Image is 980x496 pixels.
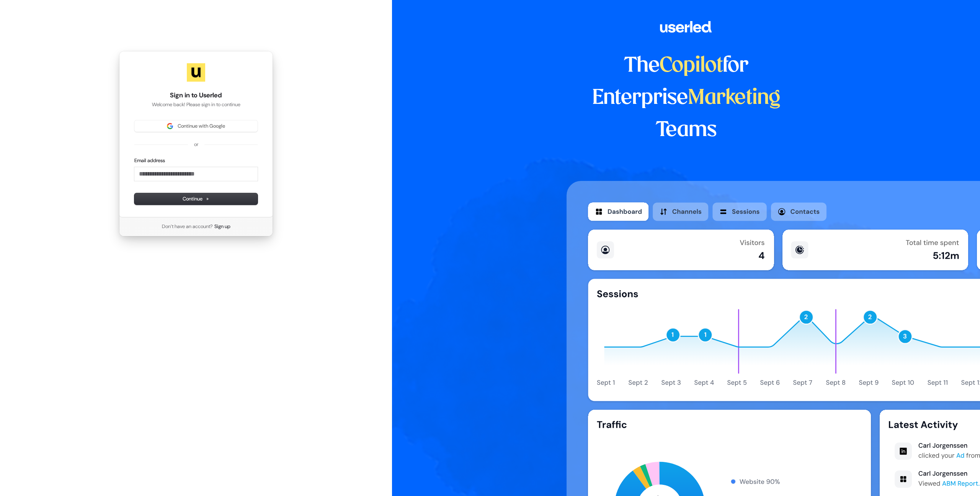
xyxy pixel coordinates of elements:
span: Copilot [660,56,723,76]
p: Welcome back! Please sign in to continue [134,101,258,108]
button: Sign in with GoogleContinue with Google [134,120,258,132]
h1: Sign in to Userled [134,91,258,100]
p: or [194,141,198,148]
h1: The for Enterprise Teams [567,50,806,146]
label: Email address [134,157,165,164]
a: Sign up [214,223,230,230]
span: Marketing [688,88,781,108]
img: Sign in with Google [167,123,173,129]
span: Continue [183,195,209,202]
img: Userled [187,63,205,82]
span: Continue with Google [178,123,225,130]
span: Don’t have an account? [162,223,213,230]
button: Continue [134,193,258,205]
